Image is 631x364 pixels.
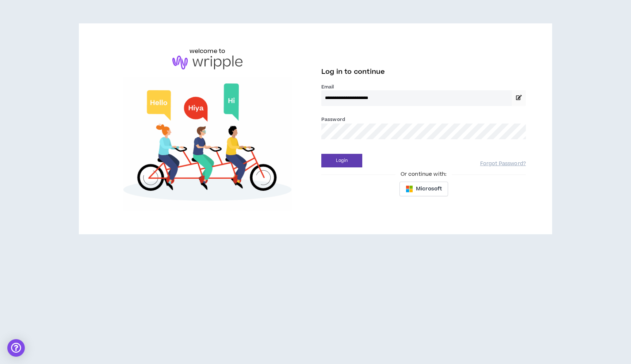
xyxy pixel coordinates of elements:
[321,67,385,76] span: Log in to continue
[321,84,526,90] label: Email
[416,185,442,193] span: Microsoft
[7,339,25,357] div: Open Intercom Messenger
[172,56,242,69] img: logo-brand.png
[395,170,452,178] span: Or continue with:
[321,116,345,123] label: Password
[321,154,362,167] button: Login
[399,182,448,196] button: Microsoft
[105,77,310,211] img: Welcome to Wripple
[190,47,226,56] h6: welcome to
[480,160,526,167] a: Forgot Password?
